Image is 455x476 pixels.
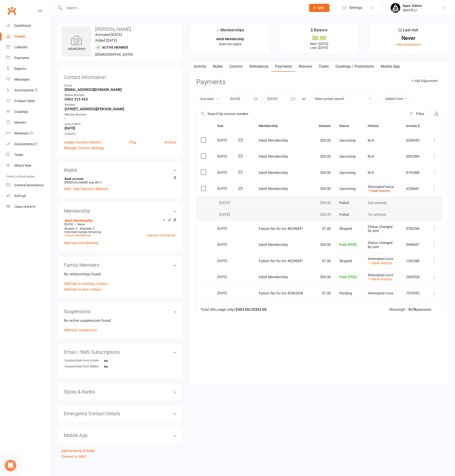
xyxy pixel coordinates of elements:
[14,164,32,167] div: What's New
[402,269,426,285] td: 2663928
[368,277,392,281] a: show history
[65,97,176,101] strong: 0402 310 452
[4,140,92,161] div: Toby says…
[363,197,402,209] td: 2nd attempt
[6,139,50,149] a: Assessments
[190,61,209,72] a: Activity
[64,309,176,314] h3: Suspensions
[259,291,303,295] span: Failure fee for Inv #2663928
[61,36,91,51] div: upload photo
[65,116,176,121] strong: -
[416,111,424,117] div: Filter
[368,154,374,159] span: N/A
[19,69,48,73] b: Invite new user
[3,2,12,11] button: go back
[389,308,432,312] div: Showing of payments
[6,85,50,96] a: Automations
[65,64,69,68] a: Source reference 142963:
[6,53,50,63] a: Payments
[14,205,35,209] div: Class check-in
[402,237,426,253] td: 9946557
[414,307,416,312] strong: 9
[216,28,219,33] i: ✓
[6,106,50,117] a: Gradings
[312,181,335,197] td: $50.00
[64,145,104,151] a: Manage Comms Settings
[363,209,402,221] td: 1st attempt
[104,365,132,368] strong: No
[82,155,90,162] button: Send a message…
[17,18,92,33] div: how do i create a profile for a coach from a prospect
[197,108,407,120] input: Search by invoice number
[368,257,393,261] span: Attempted once
[6,31,50,42] a: People
[8,143,60,148] div: Did that answer your question?
[64,262,176,268] h3: Family Members
[259,138,288,143] span: Adult Membership
[64,186,108,192] a: Add / Edit Payment Method
[339,154,356,159] span: Upcoming
[95,33,122,37] time: Activated [DATE]
[335,197,363,209] td: Failed
[65,126,176,130] strong: [DATE]
[312,221,335,237] td: $1.00
[368,241,392,249] span: Status changed by user
[77,223,85,226] span: Never
[23,157,27,161] button: Upload attachment
[6,117,50,128] a: Waivers
[14,24,31,28] div: Dashboard
[217,213,250,217] div: [DATE]
[89,181,102,184] span: xxxx 8311
[349,2,362,13] span: Settings
[6,42,50,53] a: Calendar
[368,291,393,295] span: Attempted once
[253,307,267,312] strong: $303.00
[302,96,306,102] div: or
[312,237,335,253] td: $50.00
[64,139,101,145] a: Update Contact Details
[312,285,335,301] td: $1.00
[65,177,174,181] strong: Bank account
[64,176,176,185] li: [PERSON_NAME]
[217,201,250,205] div: [DATE]
[14,153,23,157] div: Tasks
[8,101,88,125] div: If someone needs to be both a member/prospect and a coach, these must be created separately - you...
[312,120,335,132] th: Amount
[64,73,176,80] h3: Contact information
[63,5,303,11] input: Search...
[11,69,88,73] li: Click
[335,120,363,132] th: Status
[164,139,176,145] a: Archive
[254,120,312,132] th: Membership
[246,61,272,72] a: Attendance
[14,56,29,60] div: Payments
[407,77,442,85] button: + Add Adjustment
[6,160,50,171] a: What's New
[339,291,352,295] span: Pending
[259,259,303,263] span: Failure fee for Inv #6296841
[219,42,241,46] span: Does not expire
[14,34,25,38] div: People
[259,227,303,231] span: Failure fee for Inv #6296841
[64,281,108,287] a: Add link to existing contact
[14,142,38,146] div: Assessments
[339,227,352,231] span: Skipped
[65,230,101,234] span: Unlimited classes remaining
[259,171,288,175] span: Adult Membership
[272,61,295,72] a: Payments
[64,389,176,394] h3: Styles & Ranks
[20,63,36,67] b: Settings
[403,307,411,312] strong: 1 - 9
[312,253,335,269] td: $1.00
[216,27,244,36] div: Memberships
[284,36,355,41] div: $0.00
[368,171,374,175] span: N/A
[14,67,26,71] div: Reports
[339,171,356,175] span: Upcoming
[61,454,86,459] a: Convert to NAC
[6,96,50,106] a: Product Sales
[102,45,128,49] span: Active member
[312,165,335,181] td: $50.00
[259,275,288,279] span: Adult Membership
[65,234,90,237] a: Cancel membership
